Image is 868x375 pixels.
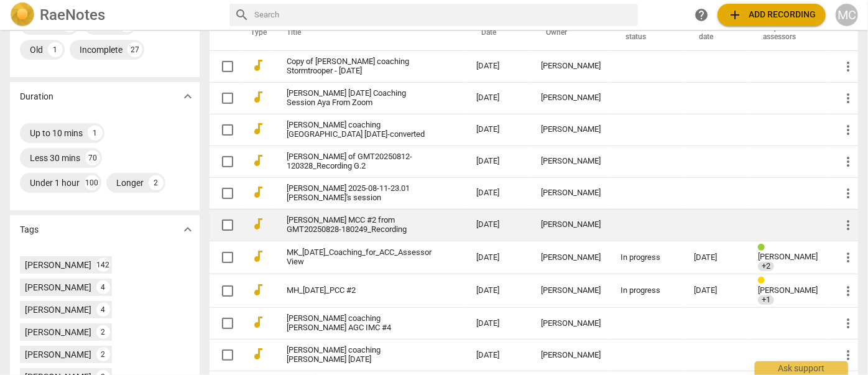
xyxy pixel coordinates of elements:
span: audiotrack [251,58,265,73]
a: Copy of [PERSON_NAME] coaching Stormtrooper - [DATE] [287,57,432,76]
span: Review status: in progress [758,276,770,285]
td: [DATE] [466,146,531,177]
span: search [234,7,249,22]
a: LogoRaeNotes [10,2,219,27]
th: Review status [611,16,684,50]
span: Review status: completed [758,243,770,252]
a: [PERSON_NAME] [DATE] Coaching Session Aya From Zoom [287,89,432,108]
p: Duration [20,90,53,103]
th: Owner [531,16,611,50]
div: [PERSON_NAME] [25,303,91,316]
a: [PERSON_NAME] of GMT20250812-120328_Recording G.2 [287,152,432,171]
td: [DATE] [466,114,531,146]
span: add [727,7,742,22]
div: 2 [149,175,164,190]
span: more_vert [841,59,856,74]
th: Type [241,16,272,50]
div: Longer [116,177,144,189]
a: Help [690,4,713,26]
input: Search [254,5,633,25]
div: 2 [96,348,110,361]
a: [PERSON_NAME] coaching [PERSON_NAME] [DATE] [287,346,432,364]
th: Required assessors [748,16,831,50]
span: audiotrack [251,90,265,104]
td: [DATE] [466,82,531,114]
span: expand_more [180,222,195,237]
td: [DATE] [466,177,531,209]
div: 4 [96,280,110,294]
td: [DATE] [466,308,531,340]
span: audiotrack [251,185,265,200]
a: MH_[DATE]_PCC #2 [287,286,432,295]
div: Up to 10 mins [30,127,83,139]
span: audiotrack [251,249,265,264]
div: [PERSON_NAME] [541,319,601,328]
th: Date [466,16,531,50]
div: 70 [85,150,100,165]
span: audiotrack [251,346,265,361]
td: [DATE] [466,340,531,371]
span: Add recording [727,7,816,22]
div: [PERSON_NAME] [541,253,601,262]
span: more_vert [841,91,856,106]
span: [PERSON_NAME] [758,285,818,295]
a: [PERSON_NAME] coaching [GEOGRAPHIC_DATA] [DATE]-converted [287,121,432,139]
td: [DATE] [466,274,531,308]
span: more_vert [841,348,856,363]
div: Old [30,44,43,56]
th: Due date [684,16,748,50]
a: [PERSON_NAME] coaching [PERSON_NAME] AGC IMC #4 [287,314,432,333]
span: audiotrack [251,315,265,330]
div: Ask support [755,361,848,375]
td: [DATE] [466,209,531,241]
div: [PERSON_NAME] [25,348,91,361]
div: [PERSON_NAME] [541,93,601,103]
img: Logo [10,2,35,27]
span: +1 [758,295,774,305]
a: [PERSON_NAME] MCC #2 from GMT20250828-180249_Recording [287,216,432,234]
p: Tags [20,223,39,236]
span: more_vert [841,284,856,299]
span: audiotrack [251,153,265,168]
div: [PERSON_NAME] [541,125,601,134]
div: Incomplete [80,44,122,56]
div: [PERSON_NAME] [25,326,91,338]
div: [PERSON_NAME] [541,157,601,166]
div: [PERSON_NAME] [541,188,601,198]
span: more_vert [841,154,856,169]
span: more_vert [841,316,856,331]
div: 142 [96,258,110,272]
a: MK_[DATE]_Coaching_for_ACC_Assessor View [287,248,432,267]
div: 27 [127,42,142,57]
div: 4 [96,303,110,317]
span: +2 [758,262,774,271]
span: more_vert [841,123,856,137]
div: [PERSON_NAME] [541,62,601,71]
span: expand_more [180,89,195,104]
div: [PERSON_NAME] [541,351,601,360]
span: audiotrack [251,282,265,297]
button: Upload [718,4,826,26]
div: [DATE] [694,253,738,262]
div: [PERSON_NAME] [541,286,601,295]
span: [PERSON_NAME] [758,252,818,261]
a: [PERSON_NAME] 2025-08-11-23.01 [PERSON_NAME]'s session [287,184,432,203]
button: MC [836,4,858,26]
span: audiotrack [251,216,265,231]
button: Show more [178,87,197,106]
span: audiotrack [251,121,265,136]
div: [PERSON_NAME] [25,259,91,271]
div: 1 [48,42,63,57]
td: [DATE] [466,50,531,82]
div: [DATE] [694,286,738,295]
div: Under 1 hour [30,177,80,189]
h2: RaeNotes [40,6,105,24]
div: 1 [88,126,103,141]
div: In progress [621,253,674,262]
td: [DATE] [466,241,531,274]
button: Show more [178,220,197,239]
div: [PERSON_NAME] [541,220,601,229]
